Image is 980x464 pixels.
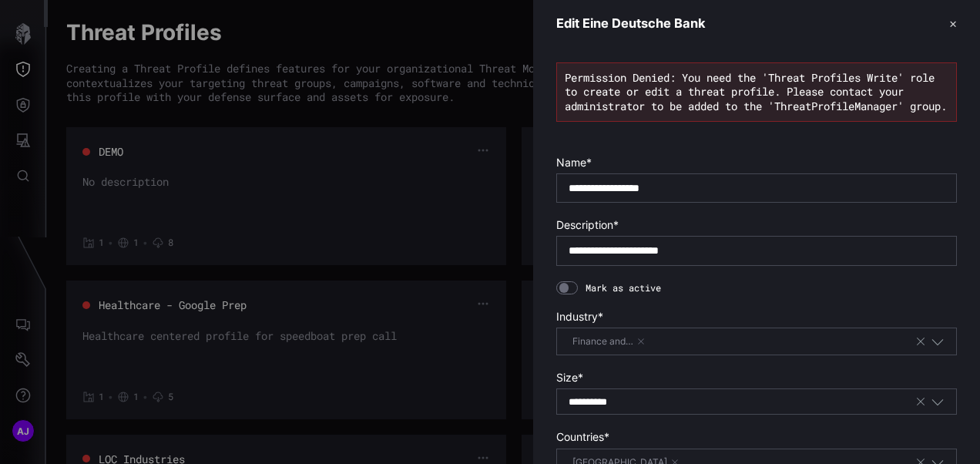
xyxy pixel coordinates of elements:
[556,371,957,385] label: Size *
[931,395,945,409] button: Toggle options menu
[915,395,927,409] button: Clear selection
[931,335,945,348] button: Toggle options menu
[569,334,649,349] span: Finance and Insurance
[565,70,947,113] span: Permission Denied: You need the 'Threat Profiles Write' role to create or edit a threat profile. ...
[949,15,957,32] button: ✕
[556,310,957,324] label: Industry *
[556,430,957,444] label: Countries *
[586,282,661,294] span: Mark as active
[556,15,706,32] h3: Edit Eine Deutsche Bank
[556,156,957,170] label: Name *
[915,335,927,348] button: Clear selection
[556,218,957,232] label: Description *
